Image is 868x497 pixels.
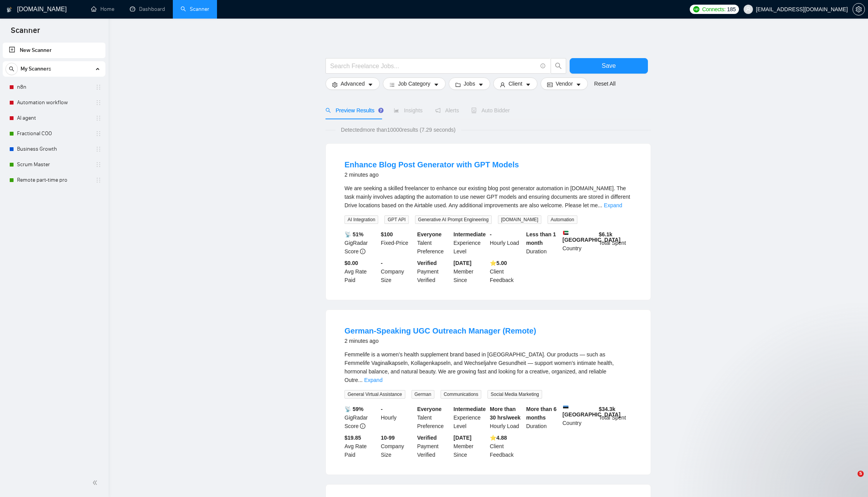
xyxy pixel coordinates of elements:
div: Tooltip anchor [377,107,384,114]
b: $ 34.3k [599,406,615,412]
button: settingAdvancedcaret-down [325,77,380,90]
div: We are seeking a skilled freelancer to enhance our existing blog post generator automation in Mak... [344,184,632,210]
span: info-circle [541,64,546,69]
span: Save [602,61,616,71]
b: [GEOGRAPHIC_DATA] [563,230,621,243]
b: 10-99 [381,435,395,441]
span: search [6,66,17,72]
li: New Scanner [3,43,105,58]
a: Expand [364,377,382,383]
img: logo [7,3,12,16]
span: ... [598,202,603,208]
div: Duration [525,405,561,430]
div: 2 minutes ago [344,170,519,179]
div: Payment Verified [416,433,452,459]
span: Detected more than 10000 results (7.29 seconds) [336,126,461,134]
div: Country [561,405,598,430]
div: Experience Level [452,405,488,430]
span: holder [95,177,102,183]
span: AI Integration [344,215,378,224]
div: Member Since [452,259,488,284]
b: Everyone [417,231,442,237]
b: $ 6.1k [599,231,612,237]
span: Preview Results [325,107,381,114]
button: Save [570,58,648,74]
img: upwork-logo.png [693,6,699,12]
span: [DOMAIN_NAME] [498,215,541,224]
div: Hourly [379,405,416,430]
div: Avg Rate Paid [343,433,379,459]
b: - [490,231,492,237]
span: Femmelife is a women’s health supplement brand based in [GEOGRAPHIC_DATA]. Our products — such as... [344,351,614,383]
a: German-Speaking UGC Outreach Manager (Remote) [344,327,536,335]
li: My Scanners [3,61,105,188]
a: Scrum Master [17,157,91,172]
span: ... [358,377,363,383]
span: Insights [394,107,422,114]
span: Scanner [5,25,46,41]
a: Enhance Blog Post Generator with GPT Models [344,160,519,169]
b: $19.85 [344,435,361,441]
span: GPT API [384,215,408,224]
div: Experience Level [452,230,488,256]
span: user [746,7,751,12]
a: New Scanner [9,43,99,58]
div: Client Feedback [488,433,525,459]
span: notification [435,108,441,113]
span: holder [95,84,102,90]
b: $0.00 [344,260,358,266]
a: AI agent [17,110,91,126]
span: setting [332,82,338,88]
b: 📡 59% [344,406,363,412]
span: caret-down [576,82,581,88]
span: Social Media Marketing [487,390,542,399]
b: - [381,406,383,412]
div: Hourly Load [488,230,525,256]
span: 5 [858,471,864,477]
b: More than 30 hrs/week [490,406,520,421]
a: Remote part-time pro [17,172,91,188]
a: searchScanner [181,6,209,12]
b: Verified [417,435,437,441]
span: 185 [727,5,735,14]
button: search [5,63,18,75]
span: Job Category [398,79,430,88]
span: Jobs [464,79,475,88]
b: [DATE] [453,435,471,441]
span: German [412,390,434,399]
b: Verified [417,260,437,266]
div: Avg Rate Paid [343,259,379,284]
span: Client [508,79,522,88]
span: double-left [92,479,100,487]
span: search [325,108,331,113]
span: Advanced [341,79,365,88]
b: Intermediate [453,231,486,237]
span: My Scanners [21,61,51,77]
span: setting [853,6,865,12]
span: area-chart [394,108,399,113]
span: robot [471,108,477,113]
img: 🇦🇪 [563,230,568,236]
img: 🇪🇪 [563,405,568,410]
a: n8n [17,79,91,95]
div: Total Spent [597,405,634,430]
span: search [551,62,566,69]
span: Communications [441,390,481,399]
a: dashboardDashboard [130,6,165,12]
div: GigRadar Score [343,405,379,430]
div: Talent Preference [416,230,452,256]
span: holder [95,131,102,137]
span: caret-down [478,82,484,88]
span: caret-down [368,82,373,88]
a: Expand [604,202,622,208]
b: Less than 1 month [526,231,556,246]
div: Duration [525,230,561,256]
a: Business Growth [17,141,91,157]
div: Payment Verified [416,259,452,284]
span: bars [389,82,395,88]
span: We are seeking a skilled freelancer to enhance our existing blog post generator automation in [DO... [344,185,630,208]
span: info-circle [360,249,365,254]
span: holder [95,162,102,168]
span: Vendor [556,79,573,88]
b: Everyone [417,406,442,412]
